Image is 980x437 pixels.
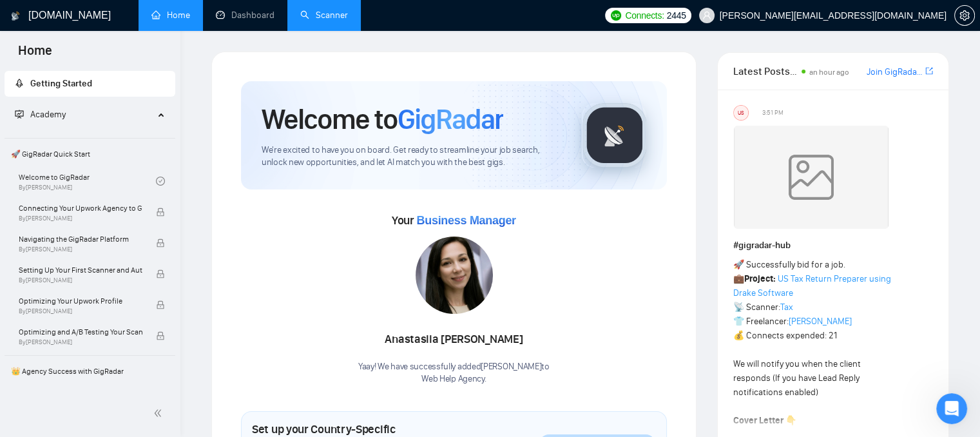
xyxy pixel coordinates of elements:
[19,338,142,346] span: By [PERSON_NAME]
[46,201,73,215] div: Mariia
[667,8,686,23] span: 2445
[8,41,62,68] span: Home
[46,58,77,72] div: Vadym
[15,45,41,71] img: Profile image for Vadym
[30,351,56,360] span: Home
[46,284,463,295] span: You're welcome! If you have any more questions or need further assistance, feel free to ask.
[79,58,115,72] div: • [DATE]
[19,215,142,222] span: By [PERSON_NAME]
[19,246,142,253] span: By [PERSON_NAME]
[733,415,796,426] strong: Cover Letter 👇
[156,177,165,186] span: check-circle
[611,10,621,21] img: upwork-logo.png
[156,269,165,278] span: lock
[867,65,923,79] a: Join GigRadar Slack Community
[156,300,165,309] span: lock
[358,373,550,385] p: Web Help Agency .
[733,238,933,253] h1: # gigradar-hub
[156,331,165,340] span: lock
[19,295,142,307] span: Optimizing Your Upwork Profile
[15,141,41,166] img: Profile image for AI Assistant from GigRadar 📡
[762,107,783,119] span: 3:51 PM
[30,78,92,89] span: Getting Started
[300,10,348,21] a: searchScanner
[416,237,493,314] img: 1706116703718-multi-26.jpg
[156,208,165,217] span: lock
[19,202,142,215] span: Connecting Your Upwork Agency to GigRadar
[86,318,171,370] button: Messages
[15,236,41,262] img: Profile image for Mariia
[15,109,66,120] span: Academy
[19,277,142,284] span: By [PERSON_NAME]
[392,213,516,228] span: Your
[358,329,550,351] div: Anastasiia [PERSON_NAME]
[734,126,889,229] img: weqQh+iSagEgQAAAABJRU5ErkJggg==
[358,361,550,385] div: Yaay! We have successfully added [PERSON_NAME] to
[46,249,73,262] div: Mariia
[156,238,165,248] span: lock
[11,6,20,26] img: logo
[46,106,73,119] div: Mariia
[734,106,748,120] div: US
[702,11,711,20] span: user
[95,6,165,28] h1: Messages
[936,393,967,424] iframe: Intercom live chat
[19,264,142,277] span: Setting Up Your First Scanner and Auto-Bidder
[15,188,41,214] img: Profile image for Mariia
[30,109,66,120] span: Academy
[19,384,156,413] a: 1️⃣ Start Here
[780,302,793,313] a: Tax
[59,256,198,282] button: Send us a message
[46,153,181,167] div: AI Assistant from GigRadar 📡
[789,316,852,327] a: [PERSON_NAME]
[104,351,153,360] span: Messages
[184,153,220,167] div: • [DATE]
[582,103,647,168] img: gigradar-logo.png
[15,93,41,119] img: Profile image for Mariia
[398,102,503,137] span: GigRadar
[955,10,974,21] span: setting
[5,71,175,97] li: Getting Started
[925,66,933,76] span: export
[46,141,187,151] span: Did that answer your question?
[19,307,142,315] span: By [PERSON_NAME]
[15,110,24,119] span: fund-projection-screen
[625,8,664,23] span: Connects:
[15,284,41,309] img: Profile image for AI Assistant from GigRadar 📡
[744,273,776,284] strong: Project:
[6,358,174,384] span: 👑 Agency Success with GigRadar
[172,318,258,370] button: Help
[6,141,174,167] span: 🚀 GigRadar Quick Start
[262,102,503,137] h1: Welcome to
[733,273,891,298] a: US Tax Return Preparer using Drake Software
[733,63,798,79] span: Latest Posts from the GigRadar Community
[15,79,24,88] span: rocket
[204,351,225,360] span: Help
[925,65,933,77] a: export
[262,144,561,169] span: We're excited to have you on board. Get ready to streamline your job search, unlock new opportuni...
[76,249,112,262] div: • [DATE]
[76,201,112,215] div: • [DATE]
[954,5,975,26] button: setting
[226,5,249,28] div: Close
[151,10,190,21] a: homeHome
[19,167,156,195] a: Welcome to GigRadarBy[PERSON_NAME]
[76,106,112,119] div: • [DATE]
[46,296,181,310] div: AI Assistant from GigRadar 📡
[416,214,515,227] span: Business Manager
[153,407,166,420] span: double-left
[184,296,220,310] div: • [DATE]
[19,325,142,338] span: Optimizing and A/B Testing Your Scanner for Better Results
[216,10,274,21] a: dashboardDashboard
[19,233,142,246] span: Navigating the GigRadar Platform
[954,10,975,21] a: setting
[809,68,849,77] span: an hour ago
